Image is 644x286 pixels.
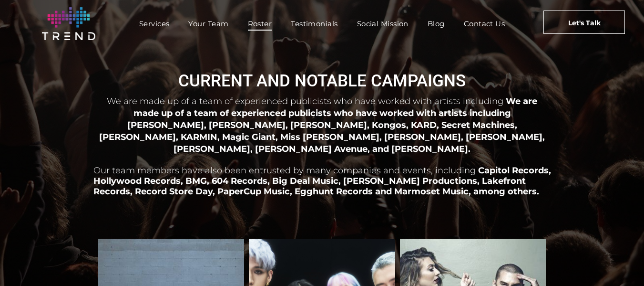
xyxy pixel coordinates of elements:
span: CURRENT AND NOTABLE CAMPAIGNS [178,71,466,91]
span: We are made up of a team of experienced publicists who have worked with artists including [107,96,503,106]
span: Let's Talk [568,11,601,35]
img: logo [42,7,95,40]
a: Social Mission [348,17,418,31]
a: Services [130,17,179,31]
a: Let's Talk [543,11,625,34]
a: Your Team [179,17,238,31]
span: Our team members have also been entrusted by many companies and events, including [93,165,476,176]
span: We are made up of a team of experienced publicists who have worked with artists including [PERSON... [99,96,545,154]
a: Roster [238,17,282,31]
a: Testimonials [281,17,347,31]
a: Blog [418,17,454,31]
iframe: Chat Widget [596,240,644,286]
a: Contact Us [454,17,515,31]
span: Capitol Records, Hollywood Records, BMG, 604 Records, Big Deal Music, [PERSON_NAME] Productions, ... [93,165,551,197]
